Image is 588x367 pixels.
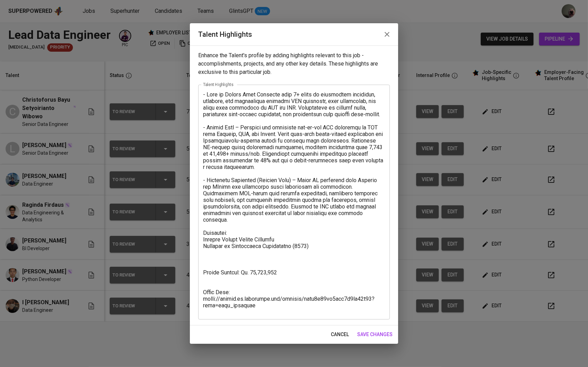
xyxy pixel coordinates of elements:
[331,330,349,339] span: cancel
[357,330,393,339] span: save changes
[354,328,395,341] button: save changes
[198,29,390,40] h2: Talent Highlights
[328,328,352,341] button: cancel
[203,91,385,313] textarea: - Lore ip Dolors Amet Consecte adip 7+ elits do eiusmodtem incididun, utlabore, etd magnaaliqua e...
[198,51,390,76] p: Enhance the Talent's profile by adding highlights relevant to this job - accomplishments, project...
